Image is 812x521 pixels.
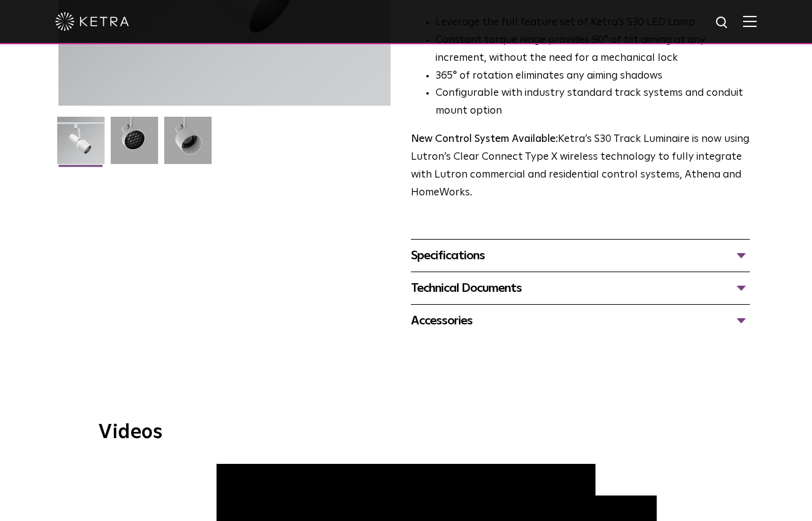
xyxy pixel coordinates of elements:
li: Constant torque hinge provides 90° of tilt aiming at any increment, without the need for a mechan... [436,32,750,68]
img: 9e3d97bd0cf938513d6e [164,117,212,173]
strong: New Control System Available: [411,134,558,144]
div: Accessories [411,311,750,331]
div: Technical Documents [411,278,750,298]
img: 3b1b0dc7630e9da69e6b [111,117,158,173]
h3: Videos [98,423,714,442]
li: 365° of rotation eliminates any aiming shadows [436,68,750,85]
img: search icon [715,15,730,31]
img: ketra-logo-2019-white [55,12,129,31]
p: Ketra’s S30 Track Luminaire is now using Lutron’s Clear Connect Type X wireless technology to ful... [411,131,750,202]
img: Hamburger%20Nav.svg [743,15,757,27]
div: Specifications [411,246,750,265]
img: S30-Track-Luminaire-2021-Web-Square [57,117,105,173]
li: Configurable with industry standard track systems and conduit mount option [436,85,750,120]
